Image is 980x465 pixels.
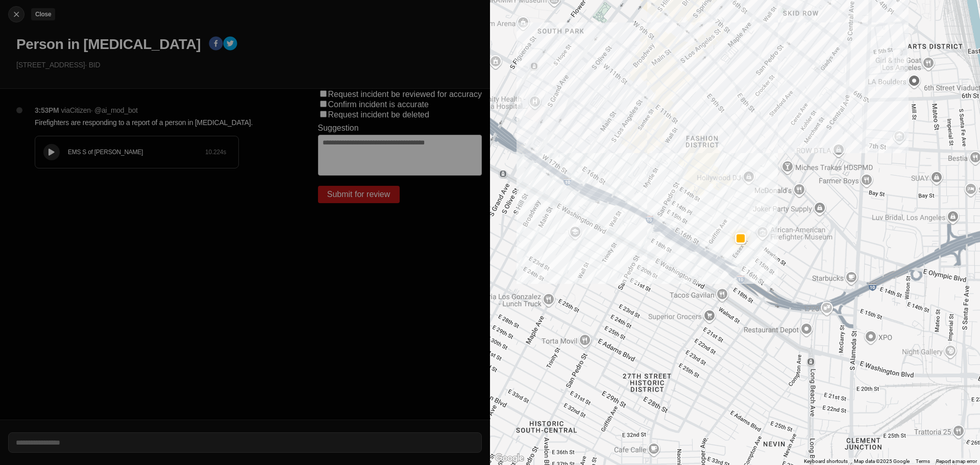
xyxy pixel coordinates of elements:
[854,458,910,464] span: Map data ©2025 Google
[328,110,429,119] label: Request incident be deleted
[493,452,526,465] img: Google
[223,36,237,53] button: twitter
[35,105,59,115] p: 3:53PM
[8,6,24,22] button: cancelClose
[16,35,201,54] h1: Person in [MEDICAL_DATA]
[916,458,930,464] a: Terms (opens in new tab)
[936,458,977,464] a: Report a map error
[318,124,359,133] label: Suggestion
[328,90,482,99] label: Request incident be reviewed for accuracy
[328,100,429,109] label: Confirm incident is accurate
[209,36,223,53] button: facebook
[68,148,205,156] div: EMS S of [PERSON_NAME]
[804,458,848,465] button: Keyboard shortcuts
[493,452,526,465] a: Open this area in Google Maps (opens a new window)
[11,9,21,19] img: cancel
[318,186,400,203] button: Submit for review
[35,11,51,18] small: Close
[205,148,226,156] div: 10.224 s
[61,105,138,115] p: via Citizen · @ ai_mod_bot
[16,60,482,70] p: [STREET_ADDRESS] · BID
[35,117,277,128] p: Firefighters are responding to a report of a person in [MEDICAL_DATA].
